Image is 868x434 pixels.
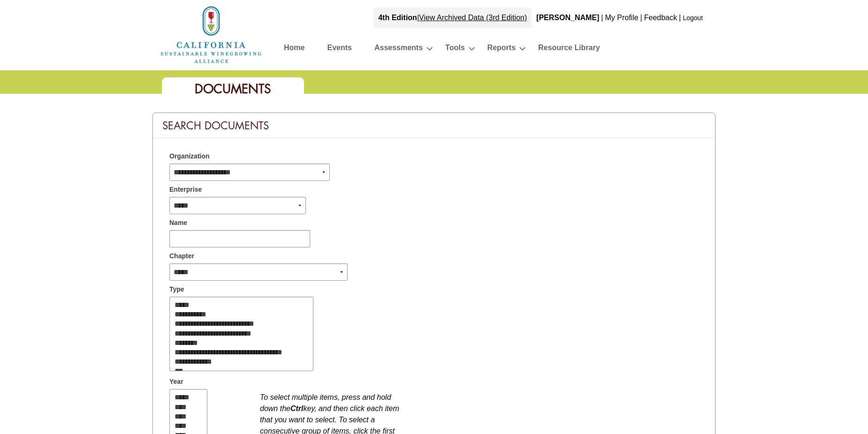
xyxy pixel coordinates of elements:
div: | [600,7,604,28]
a: View Archived Data (3rd Edition) [419,14,527,22]
img: logo_cswa2x.png [160,5,263,65]
b: Ctrl [290,404,304,412]
span: Chapter [169,251,194,261]
span: Year [169,377,183,387]
a: Home [284,41,305,58]
a: Reports [487,41,516,58]
a: Resource Library [538,41,600,58]
a: Events [327,41,351,58]
a: Assessments [374,41,423,58]
span: Organization [169,151,210,161]
b: [PERSON_NAME] [536,14,599,22]
span: Name [169,218,187,228]
strong: 4th Edition [378,14,417,22]
a: Feedback [644,14,677,22]
span: Documents [195,81,271,97]
div: | [678,7,682,28]
a: My Profile [605,14,638,22]
div: Search Documents [153,113,715,138]
a: Home [160,30,263,38]
div: | [373,7,532,28]
span: Type [169,284,184,294]
div: | [640,7,643,28]
a: Logout [683,14,703,22]
a: Tools [445,41,464,58]
span: Enterprise [169,185,202,195]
